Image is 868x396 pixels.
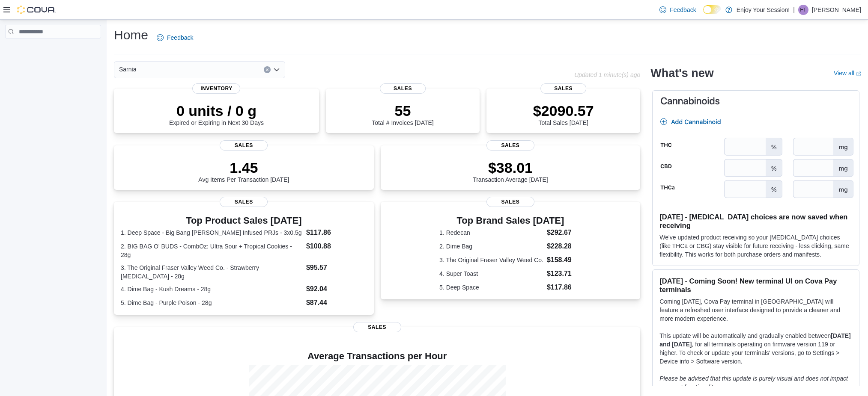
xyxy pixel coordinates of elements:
div: Total # Invoices [DATE] [372,102,433,126]
p: Enjoy Your Session! [737,5,790,15]
div: Avg Items Per Transaction [DATE] [198,159,289,183]
p: | [793,5,795,15]
dd: $87.44 [306,298,367,308]
div: Total Sales [DATE] [533,102,594,126]
button: Clear input [264,66,271,73]
dd: $117.86 [306,228,367,238]
a: View allExternal link [834,70,861,77]
p: $38.01 [473,159,548,176]
dt: 1. Redecan [439,228,543,237]
svg: External link [856,71,861,77]
dt: 2. Dime Bag [439,242,543,251]
div: Expired or Expiring in Next 30 Days [169,102,264,126]
dd: $292.67 [547,228,582,238]
h4: Average Transactions per Hour [121,351,633,361]
dd: $117.86 [547,282,582,293]
img: Cova [17,6,56,14]
span: Dark Mode [703,14,704,15]
nav: Complex example [5,40,101,61]
p: This update will be automatically and gradually enabled between , for all terminals operating on ... [659,331,852,366]
a: Feedback [656,1,699,18]
p: $2090.57 [533,102,594,119]
p: We've updated product receiving so your [MEDICAL_DATA] choices (like THCa or CBG) stay visible fo... [659,233,852,259]
p: 1.45 [198,159,289,176]
div: Franky Thomas [798,5,808,15]
em: Please be advised that this update is purely visual and does not impact payment functionality. [659,375,848,390]
p: 0 units / 0 g [169,102,264,119]
span: Sales [380,83,426,94]
dd: $123.71 [547,269,582,279]
span: Sarnia [119,64,136,74]
span: Sales [220,140,268,151]
span: Sales [353,322,401,332]
dt: 5. Deep Space [439,283,543,292]
p: Coming [DATE], Cova Pay terminal in [GEOGRAPHIC_DATA] will feature a refreshed user interface des... [659,297,852,323]
h1: Home [114,27,148,44]
span: Feedback [167,33,193,42]
span: FT [800,5,807,15]
div: Transaction Average [DATE] [473,159,548,183]
h3: [DATE] - [MEDICAL_DATA] choices are now saved when receiving [659,213,852,230]
dt: 4. Super Toast [439,269,543,278]
dt: 5. Dime Bag - Purple Poison - 28g [121,298,303,307]
dd: $158.49 [547,255,582,265]
span: Inventory [192,83,240,94]
dt: 1. Deep Space - Big Bang [PERSON_NAME] Infused PRJs - 3x0.5g [121,228,303,237]
p: Updated 1 minute(s) ago [574,71,640,78]
dt: 2. BIG BAG O' BUDS - CombOz: Ultra Sour + Tropical Cookies - 28g [121,242,303,259]
dt: 4. Dime Bag - Kush Dreams - 28g [121,285,303,293]
p: [PERSON_NAME] [812,5,861,15]
span: Feedback [670,6,696,14]
h2: What's new [650,66,713,80]
span: Sales [540,83,587,94]
span: Sales [486,197,534,207]
dt: 3. The Original Fraser Valley Weed Co. - Strawberry [MEDICAL_DATA] - 28g [121,263,303,281]
h3: Top Brand Sales [DATE] [439,216,582,226]
h3: Top Product Sales [DATE] [121,216,367,226]
dd: $95.57 [306,263,367,273]
span: Sales [220,197,268,207]
a: Feedback [153,29,197,46]
dt: 3. The Original Fraser Valley Weed Co. [439,256,543,264]
span: Sales [486,140,534,151]
h3: [DATE] - Coming Soon! New terminal UI on Cova Pay terminals [659,277,852,294]
p: 55 [372,102,433,119]
button: Open list of options [273,66,280,73]
input: Dark Mode [703,5,721,14]
dd: $228.28 [547,241,582,251]
dd: $92.04 [306,284,367,294]
dd: $100.88 [306,241,367,251]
